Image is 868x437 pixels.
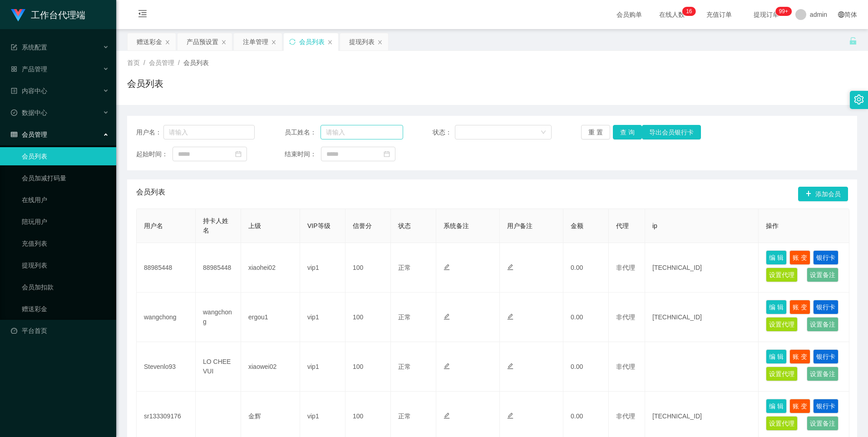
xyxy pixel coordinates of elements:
span: 在线人数 [655,11,689,18]
button: 银行卡 [813,250,838,265]
i: 图标: calendar [384,151,390,157]
span: 状态： [433,128,455,137]
span: 首页 [127,59,140,66]
button: 设置备注 [807,367,838,381]
span: 正常 [398,363,411,370]
span: 内容中心 [11,87,47,94]
td: wangchong [196,293,241,342]
span: 用户备注 [507,222,533,229]
div: 赠送彩金 [137,33,162,50]
div: 提现列表 [349,33,375,50]
img: logo.9652507e.png [11,9,25,22]
td: LO CHEE VUI [196,342,241,392]
i: 图标: calendar [235,151,242,157]
i: 图标: close [327,40,333,45]
button: 查 询 [613,125,642,139]
h1: 会员列表 [127,77,163,90]
td: [TECHNICAL_ID] [645,293,759,342]
button: 设置备注 [807,268,838,282]
span: 上级 [248,222,261,229]
i: 图标: edit [507,363,513,369]
span: 提现订单 [749,11,784,18]
input: 请输入 [163,125,255,139]
td: ergou1 [241,293,300,342]
button: 编 辑 [766,300,787,314]
a: 会员加减打码量 [22,169,109,187]
button: 重 置 [581,125,610,139]
a: 会员加扣款 [22,278,109,296]
span: 用户名 [144,222,163,229]
td: 100 [345,243,391,293]
button: 设置代理 [766,416,798,431]
a: 在线用户 [22,191,109,209]
button: 设置备注 [807,317,838,332]
td: vip1 [300,243,345,293]
span: 员工姓名： [285,128,321,137]
i: 图标: check-circle-o [11,109,17,116]
span: 用户名： [136,128,163,137]
span: 产品管理 [11,65,47,73]
span: / [178,59,180,66]
i: 图标: profile [11,88,17,94]
i: 图标: edit [444,264,450,270]
h1: 工作台代理端 [31,0,85,30]
sup: 16 [682,7,695,16]
button: 银行卡 [813,349,838,364]
button: 导出会员银行卡 [642,125,701,139]
a: 图标: dashboard平台首页 [11,322,109,340]
i: 图标: form [11,44,17,50]
td: wangchong [137,293,196,342]
td: vip1 [300,342,345,392]
td: 0.00 [563,293,609,342]
a: 赠送彩金 [22,300,109,318]
i: 图标: appstore-o [11,66,17,72]
a: 充值列表 [22,234,109,253]
span: 会员管理 [149,59,174,66]
td: 88985448 [196,243,241,293]
a: 提现列表 [22,256,109,274]
button: 设置代理 [766,268,798,282]
td: 0.00 [563,342,609,392]
span: 系统配置 [11,44,47,51]
i: 图标: close [271,40,276,45]
span: 非代理 [616,264,635,271]
span: / [143,59,145,66]
span: 操作 [766,222,779,229]
span: 金额 [571,222,583,229]
i: 图标: close [165,40,170,45]
span: 会员列表 [183,59,209,66]
span: 非代理 [616,363,635,370]
td: 100 [345,293,391,342]
i: 图标: close [221,40,227,45]
td: 100 [345,342,391,392]
span: ip [652,222,657,229]
span: 会员管理 [11,131,47,138]
span: 持卡人姓名 [203,217,228,234]
button: 编 辑 [766,399,787,413]
sup: 1081 [775,7,792,16]
span: 结束时间： [285,149,321,159]
a: 陪玩用户 [22,213,109,231]
i: 图标: edit [444,313,450,320]
td: vip1 [300,293,345,342]
p: 6 [689,7,692,16]
button: 账 变 [789,300,810,314]
button: 账 变 [789,399,810,413]
button: 编 辑 [766,250,787,265]
i: 图标: sync [289,39,296,45]
i: 图标: down [541,129,546,136]
button: 银行卡 [813,300,838,314]
span: 充值订单 [702,11,736,18]
button: 设置代理 [766,317,798,332]
td: 0.00 [563,243,609,293]
td: Stevenlo93 [137,342,196,392]
span: 正常 [398,412,411,420]
p: 1 [686,7,689,16]
div: 会员列表 [299,33,325,50]
span: 正常 [398,264,411,271]
i: 图标: table [11,131,17,138]
span: 系统备注 [444,222,469,229]
span: 非代理 [616,412,635,420]
button: 编 辑 [766,349,787,364]
i: 图标: edit [444,412,450,419]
